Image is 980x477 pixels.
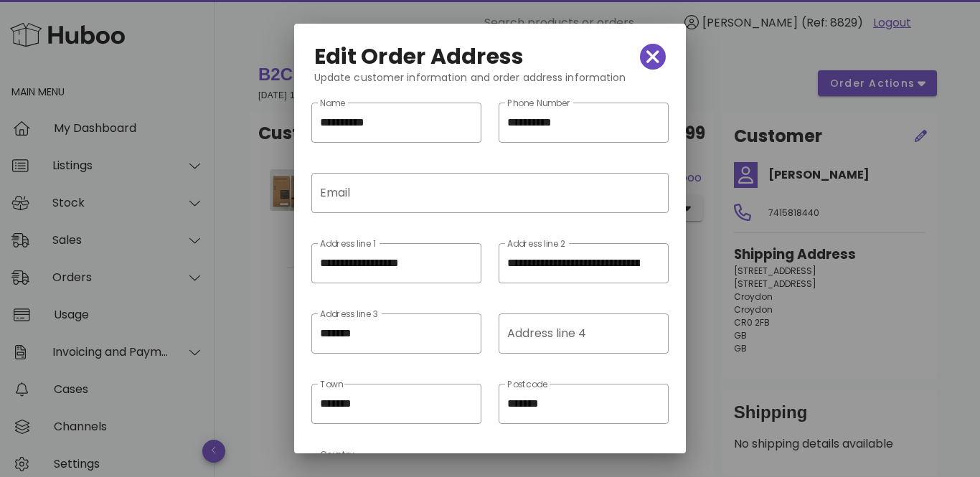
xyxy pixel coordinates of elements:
label: Town [320,379,343,390]
label: Phone Number [507,98,571,109]
label: Postcode [507,379,547,390]
label: Address line 3 [320,309,378,320]
div: Update customer information and order address information [303,70,677,97]
h2: Edit Order Address [314,45,524,68]
label: Name [320,98,345,109]
label: Country [320,450,354,461]
label: Address line 2 [507,239,565,250]
label: Address line 1 [320,239,376,250]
